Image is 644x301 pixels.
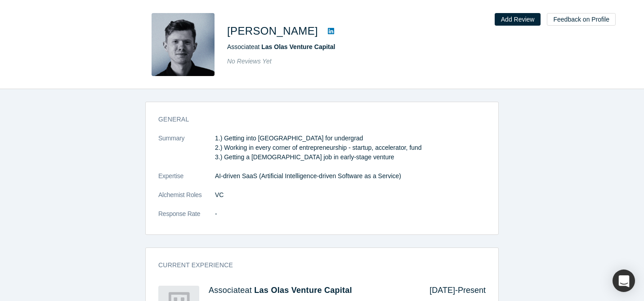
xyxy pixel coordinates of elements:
[227,58,272,65] span: No Reviews Yet
[215,190,486,200] dd: VC
[254,286,352,295] a: Las Olas Venture Capital
[495,13,541,26] button: Add Review
[152,13,215,76] img: Carson Ortolani's Profile Image
[227,43,335,50] span: Associate at
[158,171,215,190] dt: Expertise
[261,43,335,50] a: Las Olas Venture Capital
[158,209,215,228] dt: Response Rate
[209,286,417,296] h4: Associate at
[158,115,473,124] h3: General
[158,261,473,270] h3: Current Experience
[227,23,318,39] h1: [PERSON_NAME]
[158,134,215,171] dt: Summary
[215,172,401,180] span: AI-driven SaaS (Artificial Intelligence-driven Software as a Service)
[158,190,215,209] dt: Alchemist Roles
[215,209,486,219] dd: -
[215,134,486,162] p: 1.) Getting into [GEOGRAPHIC_DATA] for undergrad 2.) Working in every corner of entrepreneurship ...
[547,13,616,26] button: Feedback on Profile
